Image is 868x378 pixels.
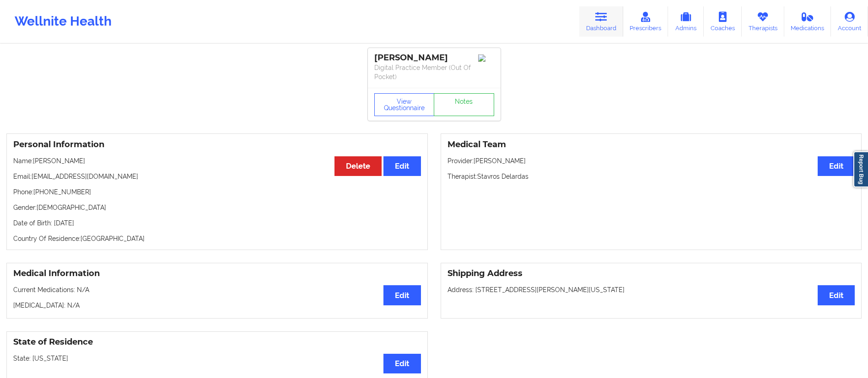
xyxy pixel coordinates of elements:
button: Delete [334,156,382,176]
p: Email: [EMAIL_ADDRESS][DOMAIN_NAME] [13,172,421,181]
h3: Medical Information [13,268,421,279]
img: Image%2Fplaceholer-image.png [478,54,494,62]
a: Dashboard [579,6,623,37]
p: Address: [STREET_ADDRESS][PERSON_NAME][US_STATE] [447,285,855,294]
button: Edit [818,285,855,305]
p: Name: [PERSON_NAME] [13,156,421,165]
a: Coaches [704,6,742,37]
h3: Shipping Address [447,268,855,279]
p: Current Medications: N/A [13,285,421,294]
button: View Questionnaire [374,93,435,116]
p: Country Of Residence: [GEOGRAPHIC_DATA] [13,234,421,243]
a: Account [831,6,868,37]
button: Edit [383,354,421,373]
p: State: [US_STATE] [13,354,421,363]
p: [MEDICAL_DATA]: N/A [13,301,421,310]
a: Therapists [742,6,784,37]
h3: Personal Information [13,139,421,150]
button: Edit [818,156,855,176]
p: Therapist: Stavros Delardas [447,172,855,181]
p: Provider: [PERSON_NAME] [447,156,855,165]
p: Phone: [PHONE_NUMBER] [13,187,421,197]
a: Report Bug [853,151,868,187]
p: Gender: [DEMOGRAPHIC_DATA] [13,203,421,212]
a: Admins [668,6,704,37]
p: Date of Birth: [DATE] [13,218,421,228]
h3: Medical Team [447,139,855,150]
a: Notes [434,93,494,116]
button: Edit [383,156,421,176]
a: Medications [784,6,831,37]
div: [PERSON_NAME] [374,53,494,63]
h3: State of Residence [13,337,421,347]
button: Edit [383,285,421,305]
p: Digital Practice Member (Out Of Pocket) [374,63,494,81]
a: Prescribers [623,6,669,37]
